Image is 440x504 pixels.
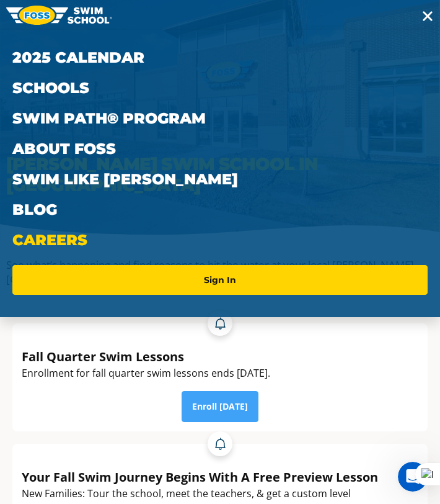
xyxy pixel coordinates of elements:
a: Schools [12,73,428,103]
img: FOSS Swim School Logo [6,6,112,25]
a: Sign In [17,270,423,290]
a: Swim Like [PERSON_NAME] [12,164,428,194]
a: Swim Path® Program [12,103,428,133]
a: About FOSS [12,133,428,164]
div: Your Fall Swim Journey Begins With A Free Preview Lesson [22,469,418,485]
a: Blog [12,194,428,225]
a: 2025 Calendar [12,42,428,73]
button: Toggle navigation [415,6,440,24]
div: Enrollment for fall quarter swim lessons ends [DATE]. [22,365,270,382]
iframe: Intercom live chat [398,462,428,492]
div: Fall Quarter Swim Lessons [22,348,270,365]
a: Enroll [DATE] [182,391,258,422]
a: Careers [12,225,428,255]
